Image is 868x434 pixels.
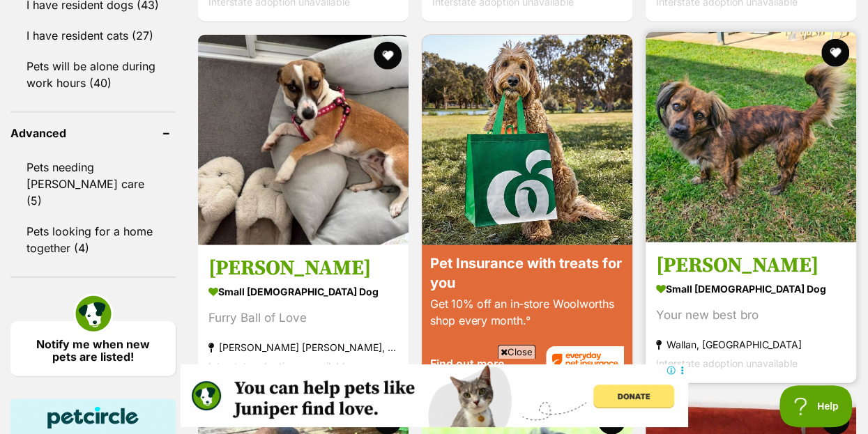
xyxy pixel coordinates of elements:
a: Notify me when new pets are listed! [10,321,176,376]
a: Privacy Notification [494,1,508,13]
img: consumer-privacy-logo.png [1,1,13,13]
img: Broski - Dachshund x Border Collie Dog [646,32,856,242]
span: Close [498,345,535,359]
a: I have resident cats (27) [10,21,176,50]
a: [PERSON_NAME] small [DEMOGRAPHIC_DATA] Dog Your new best bro Wallan, [GEOGRAPHIC_DATA] Interstate... [646,242,856,384]
h3: [PERSON_NAME] [208,256,398,282]
h3: [PERSON_NAME] [656,253,846,279]
img: iconc.png [493,1,506,11]
a: [PERSON_NAME] small [DEMOGRAPHIC_DATA] Dog Furry Ball of Love [PERSON_NAME] [PERSON_NAME], [GEOGR... [198,245,409,387]
header: Advanced [10,127,176,139]
img: Lillie Uffelman - Jack Russell Terrier Dog [198,35,409,245]
div: Your new best bro [656,307,846,325]
button: favourite [374,42,402,70]
strong: small [DEMOGRAPHIC_DATA] Dog [656,279,846,300]
span: Interstate adoption unavailable [656,358,798,370]
strong: [PERSON_NAME] [PERSON_NAME], [GEOGRAPHIC_DATA] [208,339,398,357]
button: favourite [821,39,849,67]
iframe: Advertisement [181,364,688,427]
div: Furry Ball of Love [208,309,398,328]
a: Pets will be alone during work hours (40) [10,52,176,98]
a: Pets needing [PERSON_NAME] care (5) [10,153,176,215]
strong: Wallan, [GEOGRAPHIC_DATA] [656,336,846,355]
a: Pets looking for a home together (4) [10,217,176,263]
img: consumer-privacy-logo.png [495,1,506,13]
strong: small [DEMOGRAPHIC_DATA] Dog [208,282,398,302]
iframe: Help Scout Beacon - Open [779,385,854,427]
